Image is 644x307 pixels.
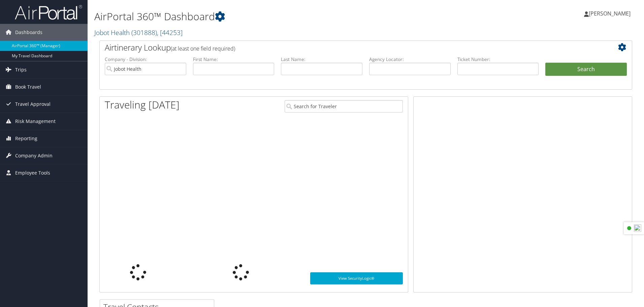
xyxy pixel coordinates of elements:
[105,42,582,53] h2: Airtinerary Lookup
[94,9,456,24] h1: AirPortal 360™ Dashboard
[15,96,51,113] span: Travel Approval
[105,56,186,63] label: Company - Division:
[369,56,451,63] label: Agency Locator:
[15,4,82,20] img: airportal-logo.png
[157,28,183,37] span: , [ 44253 ]
[281,56,362,63] label: Last Name:
[15,130,37,147] span: Reporting
[15,164,50,181] span: Employee Tools
[15,61,27,78] span: Trips
[589,10,631,17] span: [PERSON_NAME]
[545,63,627,76] button: Search
[15,147,53,164] span: Company Admin
[285,100,403,113] input: Search for Traveler
[105,98,180,112] h1: Traveling [DATE]
[131,28,157,37] span: ( 301888 )
[171,45,235,52] span: (at least one field required)
[15,79,41,95] span: Book Travel
[15,113,56,130] span: Risk Management
[94,28,183,37] a: Jobot Health
[310,272,403,284] a: View SecurityLogic®
[193,56,275,63] label: First Name:
[584,3,637,24] a: [PERSON_NAME]
[457,56,539,63] label: Ticket Number:
[15,24,42,41] span: Dashboards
